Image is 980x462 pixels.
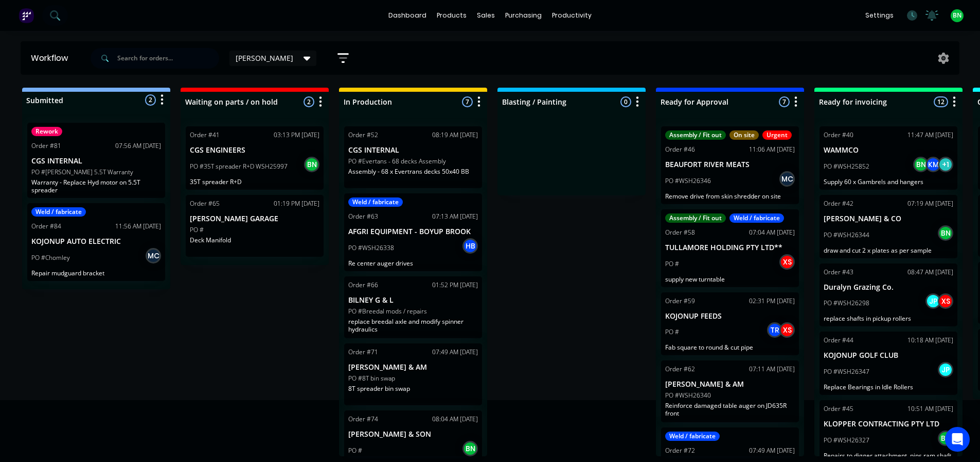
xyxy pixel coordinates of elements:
[824,246,953,254] p: draw and cut 2 x plates as per sample
[348,146,478,155] p: CGS INTERNAL
[348,243,394,253] p: PO #WSH26338
[824,383,953,391] p: Replace Bearings in Idle Rollers
[190,162,288,171] p: PO #35T spreader R+D WSH25997
[860,8,899,23] div: settings
[348,348,378,357] div: Order #71
[665,160,795,169] p: BEAUFORT RIVER MEATS
[432,415,478,424] div: 08:04 AM [DATE]
[462,441,478,456] div: BN
[115,141,161,151] div: 07:56 AM [DATE]
[117,48,219,69] input: Search for orders...
[190,225,204,235] p: PO #
[779,171,795,187] div: MC
[190,130,220,140] div: Order #41
[432,280,478,290] div: 01:52 PM [DATE]
[348,280,378,290] div: Order #66
[31,157,161,166] p: CGS INTERNAL
[665,343,795,351] p: Fab square to round & cut pipe
[348,227,478,236] p: AFGRI EQUIPMENT - BOYUP BROOK
[938,157,953,172] div: + 1
[945,427,970,452] div: Open Intercom Messenger
[824,230,869,240] p: PO #WSH26344
[31,253,70,262] p: PO #Chomley
[665,213,726,223] div: Assembly / Fit out
[344,193,482,271] div: Weld / fabricateOrder #6307:13 AM [DATE]AFGRI EQUIPMENT - BOYUP BROOKPO #WSH26338HBRe center auge...
[665,446,695,455] div: Order #72
[824,214,953,223] p: [PERSON_NAME] & CO
[274,199,319,208] div: 01:19 PM [DATE]
[190,146,319,155] p: CGS ENGINEERS
[190,236,319,244] p: Deck Manifold
[661,292,799,356] div: Order #5902:31 PM [DATE]KOJONUP FEEDSPO #TRXSFab square to round & cut pipe
[938,431,953,446] div: BN
[824,367,869,376] p: PO #WSH26347
[907,130,953,140] div: 11:47 AM [DATE]
[953,11,961,20] span: BN
[348,307,427,316] p: PO #Breedal mods / repairs
[665,275,795,283] p: supply new turntable
[348,168,478,175] p: Assembly - 68 x Evertrans decks 50x40 BB
[665,228,695,237] div: Order #58
[824,299,869,308] p: PO #WSH26298
[767,322,782,338] div: TR
[31,237,161,246] p: KOJONUP AUTO ELECTRIC
[824,336,853,345] div: Order #44
[938,362,953,377] div: JP
[824,420,953,428] p: KLOPPER CONTRACTING PTY LTD
[31,168,133,177] p: PO #[PERSON_NAME] 5.5T Warranty
[348,374,395,383] p: PO #8T bin swap
[779,322,795,338] div: XS
[665,145,695,154] div: Order #46
[925,157,941,172] div: KM
[824,178,953,186] p: Supply 60 x Gambrels and hangers
[665,402,795,417] p: Reinforce damaged table auger on JD635R front
[907,199,953,208] div: 07:19 AM [DATE]
[749,228,795,237] div: 07:04 AM [DATE]
[665,176,711,186] p: PO #WSH26346
[824,146,953,155] p: WAMMCO
[348,157,446,166] p: PO #Evertans - 68 decks Assembly
[190,199,220,208] div: Order #65
[824,162,869,171] p: PO #WSH25852
[665,327,679,337] p: PO #
[665,380,795,389] p: [PERSON_NAME] & AM
[500,8,547,23] div: purchasing
[779,254,795,270] div: XS
[348,363,478,372] p: [PERSON_NAME] & AM
[824,283,953,292] p: Duralyn Grazing Co.
[729,213,784,223] div: Weld / fabricate
[665,296,695,306] div: Order #59
[344,276,482,338] div: Order #6601:52 PM [DATE]BILNEY G & LPO #Breedal mods / repairsreplace breedal axle and modify spi...
[236,53,293,63] span: [PERSON_NAME]
[348,197,403,207] div: Weld / fabricate
[824,315,953,322] p: replace shafts in pickup rollers
[661,126,799,204] div: Assembly / Fit outOn siteUrgentOrder #4611:06 AM [DATE]BEAUFORT RIVER MEATSPO #WSH26346MCRemove d...
[938,293,953,309] div: XS
[115,222,161,231] div: 11:56 AM [DATE]
[31,178,161,194] p: Warranty - Replace Hyd motor on 5.5T spreader
[19,8,34,23] img: Factory
[819,332,957,395] div: Order #4410:18 AM [DATE]KOJONUP GOLF CLUBPO #WSH26347JPReplace Bearings in Idle Rollers
[462,238,478,254] div: HB
[348,415,378,424] div: Order #74
[31,127,62,136] div: Rework
[762,130,792,140] div: Urgent
[819,126,957,190] div: Order #4011:47 AM [DATE]WAMMCOPO #WSH25852BNKM+1Supply 60 x Gambrels and hangers
[665,130,726,140] div: Assembly / Fit out
[665,391,711,400] p: PO #WSH26340
[27,123,165,198] div: ReworkOrder #8107:56 AM [DATE]CGS INTERNALPO #[PERSON_NAME] 5.5T WarrantyWarranty - Replace Hyd m...
[665,243,795,252] p: TULLAMORE HOLDING PTY LTD**
[348,130,378,140] div: Order #52
[344,126,482,188] div: Order #5208:19 AM [DATE]CGS INTERNALPO #Evertans - 68 decks AssemblyAssembly - 68 x Evertrans dec...
[27,203,165,281] div: Weld / fabricateOrder #8411:56 AM [DATE]KOJONUP AUTO ELECTRICPO #ChomleyMCRepair mudguard bracket
[824,268,853,277] div: Order #43
[348,318,478,333] p: replace breedal axle and modify spinner hydraulics
[146,248,161,263] div: MC
[383,8,432,23] a: dashboard
[31,222,61,231] div: Order #84
[907,404,953,414] div: 10:51 AM [DATE]
[661,360,799,422] div: Order #6207:11 AM [DATE][PERSON_NAME] & AMPO #WSH26340Reinforce damaged table auger on JD635R front
[665,192,795,200] p: Remove drive from skin shredder on site
[31,269,161,277] p: Repair mudguard bracket
[432,212,478,221] div: 07:13 AM [DATE]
